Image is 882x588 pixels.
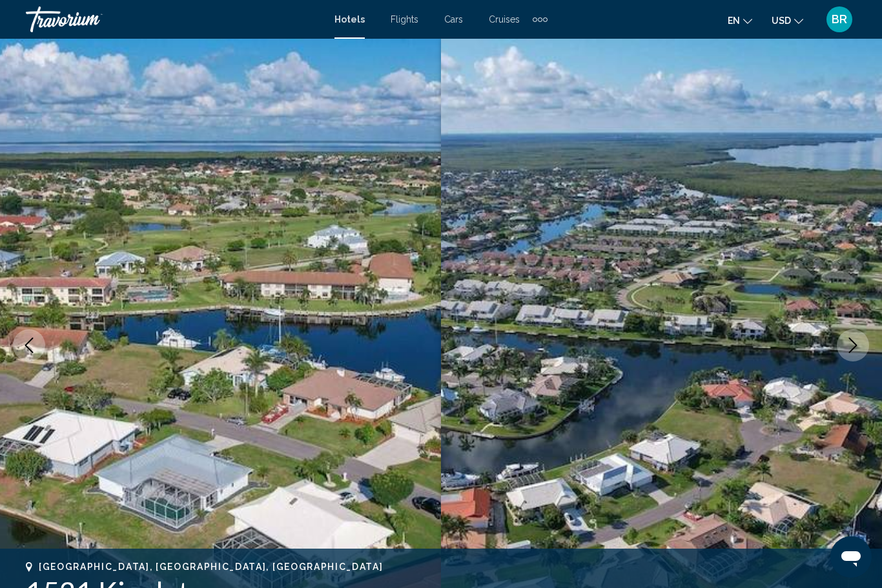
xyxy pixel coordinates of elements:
button: Change currency [772,11,803,30]
button: Extra navigation items [533,9,548,30]
a: Hotels [334,14,365,25]
button: Next image [837,329,869,361]
a: Flights [391,14,418,25]
span: BR [832,13,847,26]
button: Change language [728,11,752,30]
a: Cruises [489,14,520,25]
span: USD [772,15,791,26]
span: [GEOGRAPHIC_DATA], [GEOGRAPHIC_DATA], [GEOGRAPHIC_DATA] [39,562,383,572]
button: User Menu [823,6,856,33]
a: Travorium [26,6,322,32]
a: Cars [444,14,463,25]
iframe: Button to launch messaging window [830,536,872,578]
button: Previous image [13,329,45,361]
span: en [728,15,740,26]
